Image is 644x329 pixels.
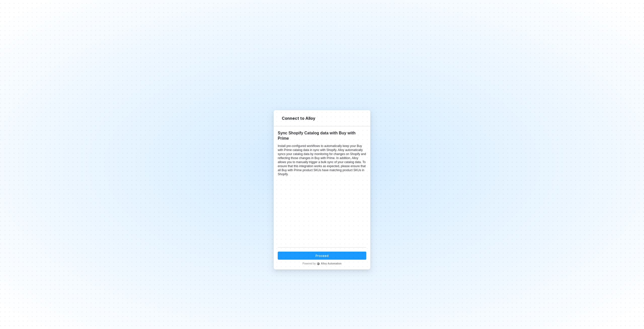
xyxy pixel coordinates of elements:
[278,262,366,265] div: Powered by
[278,130,366,141] div: Sync Shopify Catalog data with Buy with Prime
[278,144,366,176] div: Install pre-configured workflows to automatically keep your Buy with Prime catalog data in sync w...
[278,252,366,260] button: Proceed
[317,262,341,265] div: Alloy Automation
[315,253,329,258] div: Proceed
[282,115,315,121] div: Connect to Alloy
